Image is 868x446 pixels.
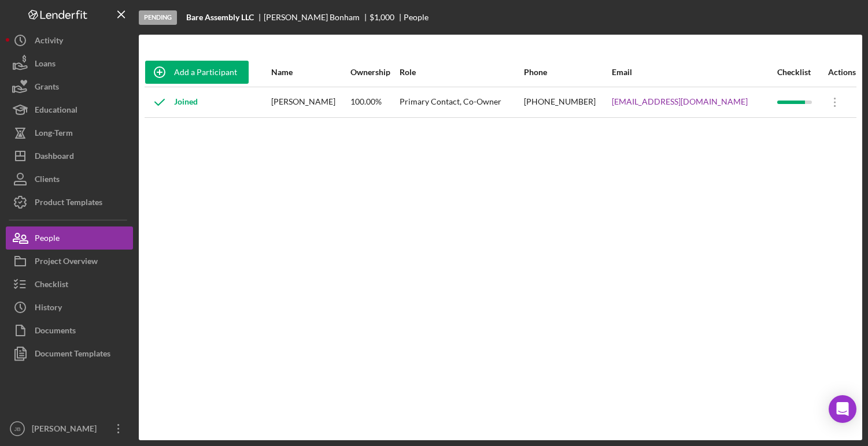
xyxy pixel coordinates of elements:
div: [PERSON_NAME] [271,88,349,117]
div: Actions [821,68,856,77]
div: [PHONE_NUMBER] [524,88,611,117]
div: Role [400,68,523,77]
div: Activity [35,29,63,55]
button: Product Templates [6,191,133,214]
div: Add a Participant [174,61,237,84]
button: People [6,226,133,250]
div: 100.00% [350,88,399,117]
button: Project Overview [6,250,133,273]
div: Primary Contact, Co-Owner [400,88,523,117]
button: Grants [6,75,133,98]
div: Long-Term [35,121,73,147]
button: Educational [6,98,133,121]
button: Activity [6,29,133,52]
div: [PERSON_NAME] Bonham [264,13,370,22]
div: $1,000 [370,13,394,22]
text: JB [14,426,20,432]
button: Loans [6,52,133,75]
div: Project Overview [35,250,98,276]
div: Name [271,68,349,77]
button: Checklist [6,273,133,296]
div: Loans [35,52,56,78]
div: [PERSON_NAME] [29,417,104,443]
button: JB[PERSON_NAME] [6,417,133,440]
button: Add a Participant [145,61,249,84]
div: Document Templates [35,342,110,368]
div: Ownership [350,68,399,77]
div: Email [612,68,776,77]
div: Pending [139,10,177,25]
div: Product Templates [35,191,102,217]
div: History [35,296,62,322]
a: [EMAIL_ADDRESS][DOMAIN_NAME] [612,97,748,106]
div: Checklist [777,68,819,77]
div: Clients [35,168,60,194]
div: Phone [524,68,611,77]
div: People [35,226,60,252]
div: Dashboard [35,144,74,170]
button: Long-Term [6,121,133,144]
div: Educational [35,98,77,124]
b: Bare Assembly LLC [186,13,254,22]
div: Joined [145,88,198,117]
div: People [404,13,429,22]
div: Checklist [35,273,68,299]
div: Open Intercom Messenger [829,395,856,423]
button: Documents [6,319,133,342]
button: Clients [6,168,133,191]
div: Grants [35,75,59,101]
button: History [6,296,133,319]
div: Documents [35,319,76,345]
button: Dashboard [6,144,133,168]
button: Document Templates [6,342,133,365]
